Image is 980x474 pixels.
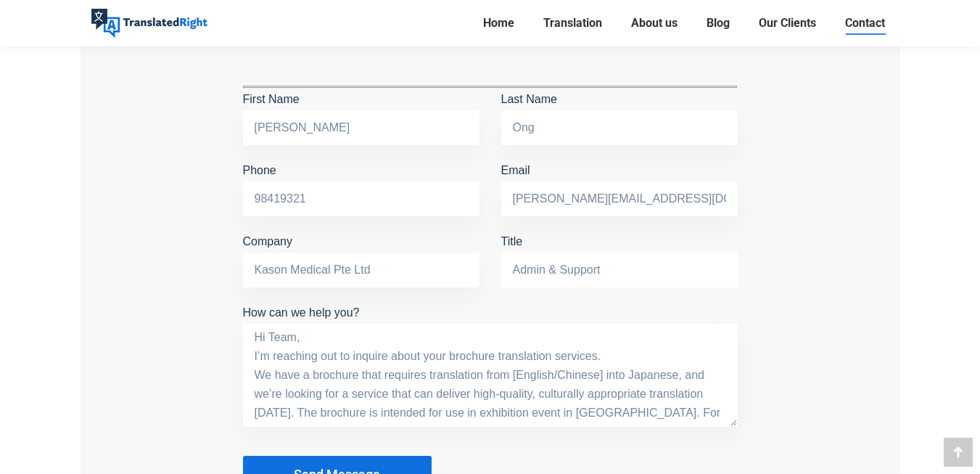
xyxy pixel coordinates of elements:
[243,93,479,134] label: First Name
[754,13,820,33] a: Our Clients
[501,235,738,276] label: Title
[243,164,479,205] label: Phone
[702,13,734,33] a: Blog
[243,306,738,340] label: How can we help you?
[483,16,514,30] span: Home
[501,181,738,216] input: Email
[707,16,730,30] span: Blog
[501,164,738,205] label: Email
[759,16,816,30] span: Our Clients
[501,110,738,145] input: Last Name
[243,253,479,287] input: Company
[539,13,606,33] a: Translation
[631,16,678,30] span: About us
[91,9,207,38] img: Translated Right
[243,181,479,216] input: Phone
[243,324,738,427] textarea: How can we help you?
[243,235,479,276] label: Company
[479,13,519,33] a: Home
[243,110,479,145] input: First Name
[627,13,682,33] a: About us
[543,16,602,30] span: Translation
[501,93,738,134] label: Last Name
[845,16,885,30] span: Contact
[841,13,889,33] a: Contact
[501,253,738,287] input: Title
